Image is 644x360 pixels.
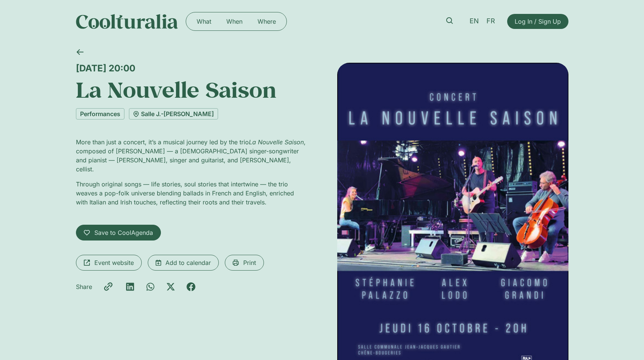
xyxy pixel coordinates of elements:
a: What [189,15,219,27]
span: EN [470,17,479,25]
div: Share on linkedin [126,282,135,291]
span: FR [486,17,495,25]
span: Log In / Sign Up [515,17,561,26]
div: [DATE] 20:00 [76,63,307,74]
a: When [219,15,250,27]
p: More than just a concert, it’s a musical journey led by the trio , composed of [PERSON_NAME] — a ... [76,138,307,174]
a: Salle J.-[PERSON_NAME] [129,108,218,119]
a: Log In / Sign Up [507,14,568,29]
span: Print [243,258,256,267]
a: Save to CoolAgenda [76,225,161,241]
a: Print [225,255,264,271]
a: Event website [76,255,142,271]
a: Where [250,15,283,27]
div: Share on facebook [186,282,195,291]
a: Performances [76,108,124,119]
div: Share on x-twitter [166,282,175,291]
div: Share on whatsapp [146,282,155,291]
span: Add to calendar [165,258,211,267]
a: EN [466,16,483,27]
nav: Menu [189,15,283,27]
span: Event website [94,258,134,267]
a: Add to calendar [148,255,219,271]
p: Share [76,282,92,291]
em: La Nouvelle Saison [249,138,304,146]
span: Save to CoolAgenda [94,228,153,237]
h1: La Nouvelle Saison [76,77,307,102]
p: Through original songs — life stories, soul stories that intertwine — the trio weaves a pop-folk ... [76,180,307,207]
a: FR [483,16,499,27]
